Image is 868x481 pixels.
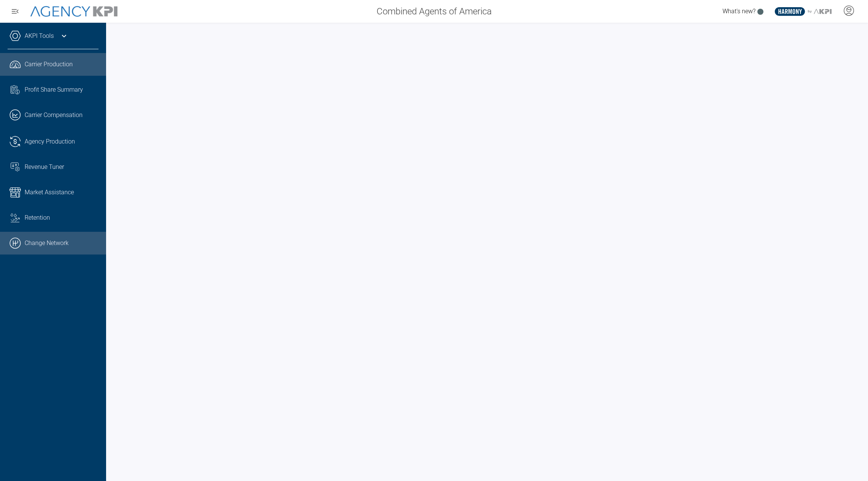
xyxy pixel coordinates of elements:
div: Retention [25,213,99,222]
span: What's new? [723,8,755,15]
span: Agency Production [25,137,75,146]
span: Combined Agents of America [377,5,492,18]
a: AKPI Tools [25,31,54,41]
span: Market Assistance [25,188,74,197]
span: Carrier Compensation [25,111,83,120]
span: Profit Share Summary [25,85,83,94]
img: AgencyKPI [30,6,117,17]
span: Carrier Production [25,60,73,69]
span: Revenue Tuner [25,162,64,172]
